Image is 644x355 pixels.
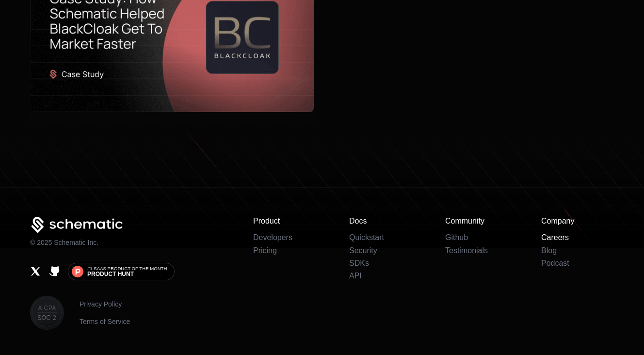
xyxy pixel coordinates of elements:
a: Privacy Policy [80,299,130,309]
a: #1 SaaS Product of the MonthProduct Hunt [68,263,175,280]
a: Developers [253,233,292,242]
a: Podcast [541,259,569,267]
h3: Company [541,217,614,226]
a: Github [445,233,468,242]
a: Blog [541,246,557,255]
h3: Docs [349,217,422,226]
h3: Community [445,217,518,226]
a: SDKs [349,259,369,267]
a: Terms of Service [80,317,130,326]
a: Pricing [253,246,277,255]
a: Github [49,266,60,277]
a: Testimonials [445,246,488,255]
a: Careers [541,233,569,242]
img: SOC II & Aicapa [30,296,64,330]
a: Quickstart [349,233,384,242]
a: X [30,266,41,277]
span: Product Hunt [87,271,134,277]
h3: Product [253,217,326,226]
a: Security [349,246,377,255]
span: #1 SaaS Product of the Month [87,266,167,271]
a: API [349,272,362,280]
p: © 2025 Schematic Inc. [30,238,98,247]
